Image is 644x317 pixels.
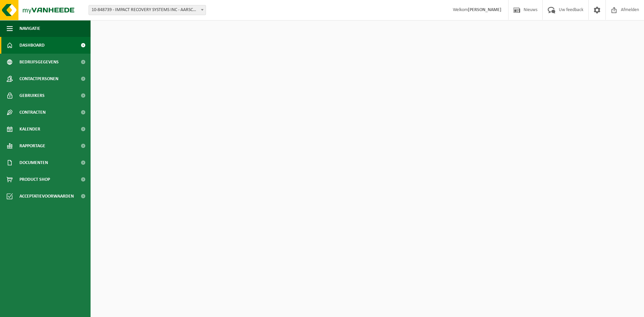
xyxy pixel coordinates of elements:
span: Contactpersonen [19,70,58,87]
span: Documenten [19,154,48,171]
span: Contracten [19,104,46,121]
span: 10-848739 - IMPACT RECOVERY SYSTEMS INC - AARSCHOT [89,5,206,15]
span: Dashboard [19,37,45,54]
span: Gebruikers [19,87,45,104]
strong: [PERSON_NAME] [468,7,501,12]
span: 10-848739 - IMPACT RECOVERY SYSTEMS INC - AARSCHOT [89,5,206,15]
span: Rapportage [19,138,45,154]
span: Navigatie [19,20,40,37]
span: Product Shop [19,171,50,188]
span: Acceptatievoorwaarden [19,188,74,205]
span: Kalender [19,121,40,138]
span: Bedrijfsgegevens [19,54,59,70]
